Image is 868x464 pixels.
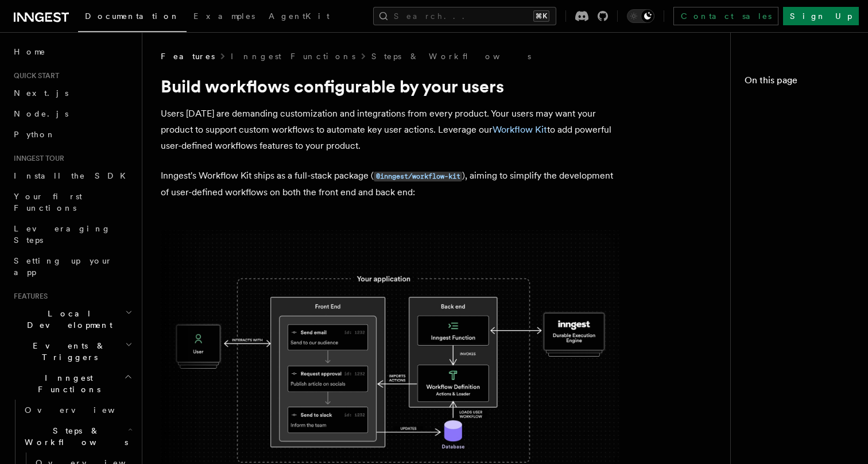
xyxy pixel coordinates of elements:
a: Steps & Workflows [371,51,531,62]
button: Toggle dark mode [627,9,654,23]
span: Your first Functions [14,192,82,212]
kbd: ⌘K [533,10,549,22]
span: Home [14,46,46,57]
span: Steps & Workflows [20,425,128,448]
a: Leveraging Steps [9,218,135,250]
a: Documentation [78,3,187,32]
span: Inngest Functions [9,372,124,395]
a: AgentKit [262,3,336,31]
a: Your first Functions [9,186,135,218]
span: Inngest tour [9,154,64,163]
h4: On this page [745,74,854,92]
a: Inngest Functions [231,51,355,62]
a: Workflow Kit [493,124,547,135]
span: Features [161,51,215,62]
span: Node.js [14,109,68,118]
span: Quick start [9,71,59,80]
span: Setting up your app [14,256,113,277]
a: Home [9,41,135,62]
span: Leveraging Steps [14,224,111,245]
button: Steps & Workflows [20,420,135,453]
p: Users [DATE] are demanding customization and integrations from every product. Your users may want... [161,106,620,154]
span: Documentation [85,11,180,21]
span: Local Development [9,308,125,331]
a: Contact sales [673,7,778,25]
button: Events & Triggers [9,335,135,368]
span: Features [9,292,48,301]
a: Python [9,124,135,145]
button: Search...⌘K [373,7,556,25]
a: Next.js [9,83,135,103]
button: Local Development [9,303,135,335]
span: Events & Triggers [9,340,125,363]
a: Sign Up [783,7,859,25]
code: @inngest/workflow-kit [374,172,462,181]
button: Inngest Functions [9,368,135,400]
a: Examples [187,3,262,31]
span: AgentKit [269,11,330,21]
a: @inngest/workflow-kit [374,170,462,181]
a: Node.js [9,103,135,124]
span: Next.js [14,88,68,98]
span: Overview [25,405,143,415]
span: Install the SDK [14,171,133,180]
span: Examples [193,11,255,21]
a: Install the SDK [9,165,135,186]
h1: Build workflows configurable by your users [161,76,620,96]
a: Setting up your app [9,250,135,283]
p: Inngest's Workflow Kit ships as a full-stack package ( ), aiming to simplify the development of u... [161,168,620,200]
a: Overview [20,400,135,420]
span: Python [14,130,56,139]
